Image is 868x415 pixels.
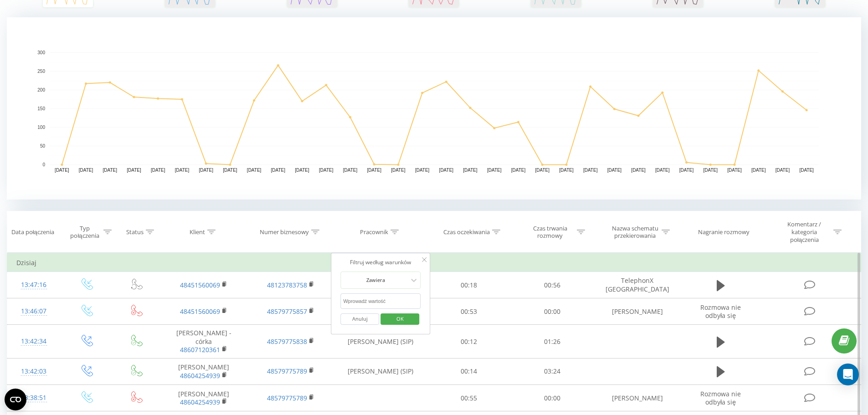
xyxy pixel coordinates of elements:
[16,276,51,294] div: 13:47:16
[727,168,742,173] text: [DATE]
[180,307,220,316] a: 48451560069
[16,333,51,350] div: 13:42:34
[55,168,69,173] text: [DATE]
[611,225,659,240] div: Nazwa schematu przekierowania
[340,293,421,309] input: Wprowadź wartość
[511,298,594,325] td: 00:00
[180,281,220,289] a: 48451560069
[439,168,454,173] text: [DATE]
[334,358,427,384] td: [PERSON_NAME] (SIP)
[655,168,670,173] text: [DATE]
[37,87,45,92] text: 200
[443,228,490,236] div: Czas oczekiwania
[40,143,46,149] text: 50
[837,364,859,385] div: Open Intercom Messenger
[340,313,379,325] button: Anuluj
[247,168,262,173] text: [DATE]
[778,220,831,244] div: Komentarz / kategoria połączenia
[511,358,594,384] td: 03:24
[360,228,388,236] div: Pracownik
[776,168,790,173] text: [DATE]
[37,125,45,130] text: 100
[151,168,165,173] text: [DATE]
[427,385,511,411] td: 00:55
[79,168,93,173] text: [DATE]
[427,325,511,359] td: 00:12
[594,298,680,325] td: [PERSON_NAME]
[427,358,511,384] td: 00:14
[700,303,741,320] span: Rozmowa nie odbyła się
[387,312,413,326] span: OK
[340,258,421,267] div: Filtruj według warunków
[427,272,511,298] td: 00:18
[511,272,594,298] td: 00:56
[463,168,478,173] text: [DATE]
[37,106,45,111] text: 150
[267,307,307,316] a: 48579775857
[367,168,381,173] text: [DATE]
[391,168,406,173] text: [DATE]
[180,345,220,354] a: 48607120361
[68,225,101,240] div: Typ połączenia
[160,385,247,411] td: [PERSON_NAME]
[583,168,598,173] text: [DATE]
[799,168,814,173] text: [DATE]
[511,168,526,173] text: [DATE]
[126,228,144,236] div: Status
[7,254,861,272] td: Dzisiaj
[42,162,45,167] text: 0
[267,367,307,375] a: 48579775789
[559,168,574,173] text: [DATE]
[11,228,54,236] div: Data połączenia
[103,168,118,173] text: [DATE]
[679,168,694,173] text: [DATE]
[160,358,247,384] td: [PERSON_NAME]
[700,389,741,406] span: Rozmowa nie odbyła się
[380,313,419,325] button: OK
[487,168,502,173] text: [DATE]
[7,17,861,200] svg: A chart.
[751,168,766,173] text: [DATE]
[37,50,45,55] text: 300
[704,168,718,173] text: [DATE]
[698,228,750,236] div: Nagranie rozmowy
[5,389,26,410] button: Open CMP widget
[607,168,622,173] text: [DATE]
[16,389,51,407] div: 13:38:51
[334,325,427,359] td: [PERSON_NAME] (SIP)
[511,325,594,359] td: 01:26
[319,168,334,173] text: [DATE]
[526,225,575,240] div: Czas trwania rozmowy
[223,168,237,173] text: [DATE]
[180,398,220,406] a: 48604254939
[535,168,550,173] text: [DATE]
[267,394,307,402] a: 48579775789
[271,168,286,173] text: [DATE]
[190,228,205,236] div: Klient
[267,337,307,346] a: 48579775838
[180,371,220,380] a: 48604254939
[343,168,358,173] text: [DATE]
[415,168,430,173] text: [DATE]
[631,168,646,173] text: [DATE]
[267,281,307,289] a: 48123783758
[37,69,45,74] text: 250
[594,385,680,411] td: [PERSON_NAME]
[594,272,680,298] td: TelephonX [GEOGRAPHIC_DATA]
[127,168,141,173] text: [DATE]
[16,363,51,380] div: 13:42:03
[16,302,51,320] div: 13:46:07
[160,325,247,359] td: [PERSON_NAME] - córka
[511,385,594,411] td: 00:00
[295,168,309,173] text: [DATE]
[427,298,511,325] td: 00:53
[199,168,213,173] text: [DATE]
[175,168,190,173] text: [DATE]
[260,228,309,236] div: Numer biznesowy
